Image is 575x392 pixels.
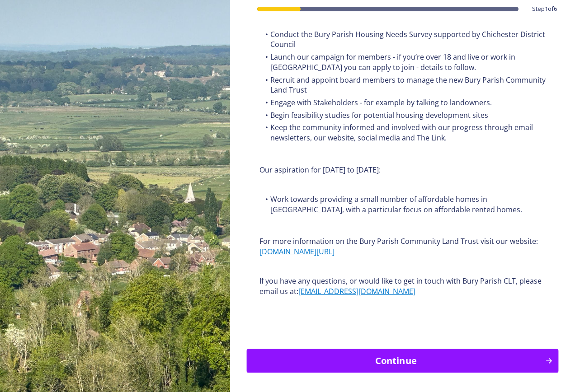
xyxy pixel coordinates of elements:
li: Begin feasibility studies for potential housing development sites [259,110,546,121]
li: Keep the community informed and involved with our progress through email newsletters, our website... [259,122,546,143]
li: Engage with Stakeholders - for example by talking to landowners. [259,98,546,108]
p: If you have any questions, or would like to get in touch with Bury Parish CLT, please email us at: [259,276,546,296]
li: Launch our campaign for members - if you’re over 18 and live or work in [GEOGRAPHIC_DATA] you can... [259,52,546,72]
a: [EMAIL_ADDRESS][DOMAIN_NAME] [298,286,415,296]
li: Work towards providing a small number of affordable homes in [GEOGRAPHIC_DATA], with a particular... [259,194,546,215]
button: Continue [246,349,558,373]
span: Step 1 of 6 [532,5,557,13]
li: Recruit and appoint board members to manage the new Bury Parish Community Land Trust [259,75,546,95]
div: Continue [251,354,540,368]
p: Our aspiration for [DATE] to [DATE]: [259,165,546,175]
p: For more information on the Bury Parish Community Land Trust visit our website: [259,236,546,257]
a: [DOMAIN_NAME][URL] [259,247,335,257]
li: Conduct the Bury Parish Housing Needs Survey supported by Chichester District Council [259,29,546,50]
